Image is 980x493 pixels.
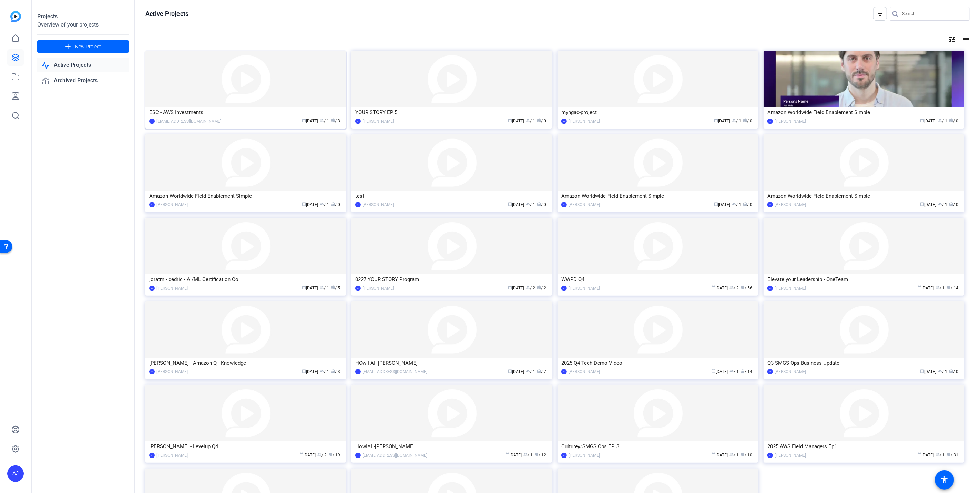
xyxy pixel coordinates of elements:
span: radio [331,369,335,373]
span: radio [537,118,541,122]
span: [DATE] [714,119,731,123]
span: / 0 [331,202,340,207]
span: radio [743,118,747,122]
div: JH [355,119,361,124]
span: / 2 [318,453,327,458]
span: calendar_today [920,369,925,373]
span: radio [949,369,953,373]
span: calendar_today [918,452,922,456]
div: [PERSON_NAME] [569,452,600,459]
img: blue-gradient.svg [10,11,21,22]
span: / 1 [732,119,742,123]
span: [DATE] [712,286,728,290]
div: Overview of your projects [37,21,129,29]
mat-icon: filter_list [876,10,884,18]
span: / 56 [741,286,753,290]
span: / 1 [526,202,535,207]
div: RM [149,369,155,374]
div: YOUR STORY EP 5 [355,107,548,117]
span: / 14 [741,369,753,374]
div: [PERSON_NAME] [363,201,394,208]
span: calendar_today [302,369,306,373]
span: / 1 [524,453,533,458]
span: calendar_today [714,118,718,122]
span: / 1 [938,202,948,207]
div: [PERSON_NAME] [569,118,600,125]
span: / 0 [537,119,547,123]
span: [DATE] [302,202,318,207]
span: / 0 [537,202,547,207]
span: radio [741,369,745,373]
span: calendar_today [508,118,512,122]
span: / 1 [936,286,945,290]
div: SJ [767,202,773,207]
span: [DATE] [508,369,524,374]
div: HOw I AI: [PERSON_NAME] [355,358,548,368]
span: radio [535,452,539,456]
div: HowIAI -[PERSON_NAME] [355,441,548,452]
div: EB [149,453,155,458]
span: / 3 [331,369,340,374]
span: / 1 [732,202,742,207]
div: TB [767,369,773,374]
span: group [526,285,530,289]
div: SJ [767,119,773,124]
span: [DATE] [508,286,524,290]
span: / 3 [331,119,340,123]
div: test [355,191,548,201]
span: calendar_today [302,285,306,289]
div: myngad-project [561,107,754,117]
div: BW [767,286,773,291]
div: [EMAIL_ADDRESS][DOMAIN_NAME] [156,118,221,125]
span: group [320,118,324,122]
span: [DATE] [302,119,318,123]
div: ESC - AWS Investments [149,107,342,117]
div: JH [561,453,567,458]
span: / 1 [938,369,948,374]
span: calendar_today [300,452,304,456]
span: radio [949,202,953,206]
span: calendar_today [918,285,922,289]
span: calendar_today [302,118,306,122]
span: group [526,202,530,206]
div: Elevate your Leadership - OneTeam [767,274,960,285]
div: AB [561,286,567,291]
mat-icon: tune [948,35,956,44]
span: / 2 [526,286,535,290]
span: group [320,285,324,289]
span: [DATE] [302,286,318,290]
span: [DATE] [920,202,937,207]
span: group [730,369,734,373]
span: [DATE] [920,369,937,374]
span: / 0 [743,119,753,123]
span: / 1 [730,369,739,374]
span: / 0 [949,119,959,123]
span: group [526,369,530,373]
span: / 1 [320,119,329,123]
span: group [936,452,940,456]
span: / 1 [936,453,945,458]
span: / 0 [743,202,753,207]
div: [PERSON_NAME] - Levelup Q4 [149,441,342,452]
div: [PERSON_NAME] [156,285,188,292]
span: radio [743,202,747,206]
span: / 31 [947,453,959,458]
div: T [149,119,155,124]
a: Active Projects [37,58,129,72]
span: / 19 [329,453,340,458]
span: [DATE] [712,453,728,458]
div: Amazon Worldwide Field Enablement Simple [561,191,754,201]
div: AJ [7,465,24,482]
span: / 1 [730,453,739,458]
span: / 0 [949,202,959,207]
span: radio [741,285,745,289]
div: 2025 Q4 Tech Demo Video [561,358,754,368]
span: radio [949,118,953,122]
div: [PERSON_NAME] [156,201,188,208]
a: Archived Projects [37,74,129,88]
span: group [320,369,324,373]
div: [PERSON_NAME] [775,118,806,125]
div: T [355,453,361,458]
span: radio [331,285,335,289]
span: [DATE] [302,369,318,374]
